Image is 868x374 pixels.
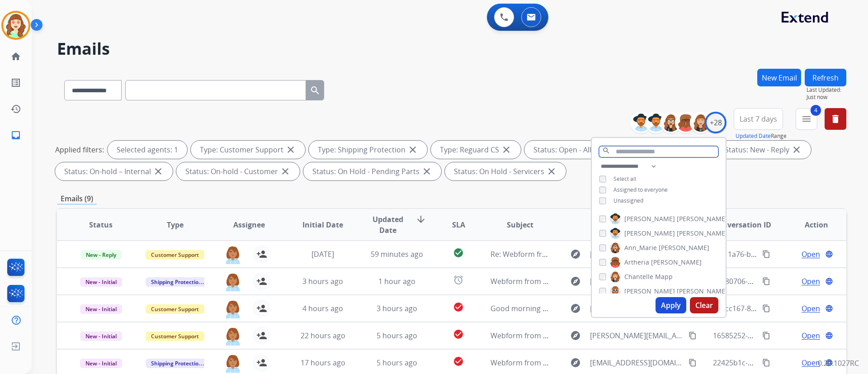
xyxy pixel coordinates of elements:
span: Status [89,219,113,230]
span: Conversation ID [713,219,771,230]
span: [EMAIL_ADDRESS][DOMAIN_NAME] [590,357,683,368]
span: Type [167,219,184,230]
span: Open [802,303,820,314]
mat-icon: home [10,51,21,62]
span: 22425b1c-90e0-4799-8a27-53d7a285ee16 [713,358,853,368]
span: New - Initial [80,277,122,287]
img: avatar [3,13,28,38]
span: [PERSON_NAME] [677,214,727,223]
mat-icon: person_add [256,276,267,287]
span: Chantelle [624,272,653,281]
span: 3 hours ago [302,276,343,286]
span: Updated Date [368,214,409,236]
span: [PERSON_NAME] [624,287,675,296]
button: Updated Date [736,133,771,140]
span: Select all [613,175,636,183]
span: Webform from [EMAIL_ADDRESS][DOMAIN_NAME] on [DATE] [491,358,695,368]
span: [PERSON_NAME][EMAIL_ADDRESS][DOMAIN_NAME] [590,330,683,341]
span: New - Reply [80,250,122,260]
span: 59 minutes ago [371,249,423,259]
span: [MEDICAL_DATA][EMAIL_ADDRESS][DOMAIN_NAME] [590,249,683,260]
mat-icon: close [421,166,432,177]
span: Shipping Protection [146,277,208,287]
div: Status: New - Reply [716,141,811,159]
span: Webform from [EMAIL_ADDRESS][DOMAIN_NAME] on [DATE] [491,276,695,286]
mat-icon: explore [570,276,581,287]
span: Open [802,330,820,341]
mat-icon: search [310,85,321,96]
mat-icon: close [407,144,418,155]
button: 4 [796,108,817,130]
div: +28 [705,112,726,133]
button: New Email [757,69,801,86]
span: 16585252-12ad-4826-8374-141ac459b586 [713,331,853,341]
mat-icon: close [153,166,164,177]
span: 5 hours ago [377,331,417,341]
span: Ann_Marie [624,243,657,252]
mat-icon: content_copy [689,331,697,340]
span: Just now [807,94,846,101]
mat-icon: content_copy [762,359,770,367]
mat-icon: explore [570,330,581,341]
span: Re: Webform from [MEDICAL_DATA][EMAIL_ADDRESS][DOMAIN_NAME] on [DATE] [491,249,764,259]
span: [EMAIL_ADDRESS][DOMAIN_NAME] [590,276,683,287]
div: Status: Open - All [524,141,613,159]
mat-icon: inbox [10,130,21,141]
mat-icon: language [825,277,833,285]
img: agent-avatar [224,354,242,373]
span: Webform from [PERSON_NAME][EMAIL_ADDRESS][DOMAIN_NAME] on [DATE] [491,331,751,341]
span: 4 hours ago [302,303,343,313]
mat-icon: explore [570,303,581,314]
mat-icon: person_add [256,357,267,368]
span: 5 hours ago [377,358,417,368]
mat-icon: content_copy [762,304,770,312]
h2: Emails [57,40,846,58]
mat-icon: language [825,331,833,340]
span: [EMAIL_ADDRESS][DOMAIN_NAME] [590,303,683,314]
mat-icon: check_circle [453,356,464,367]
span: [PERSON_NAME] [677,229,727,238]
mat-icon: list_alt [10,77,21,88]
p: Emails (9) [57,193,97,204]
span: [PERSON_NAME] [651,258,702,267]
mat-icon: close [501,144,512,155]
div: Type: Shipping Protection [309,141,427,159]
div: Type: Reguard CS [431,141,521,159]
mat-icon: close [791,144,802,155]
span: [PERSON_NAME] [659,243,709,252]
p: Applied filters: [55,144,104,155]
mat-icon: close [546,166,557,177]
span: [DATE] [311,249,334,259]
span: [PERSON_NAME] [677,287,727,296]
span: Customer Support [146,331,204,341]
span: Customer Support [146,250,204,260]
button: Apply [656,297,686,313]
img: agent-avatar [224,299,242,318]
mat-icon: history [10,104,21,114]
span: Customer Support [146,304,204,314]
mat-icon: content_copy [762,250,770,258]
span: Mapp [655,272,673,281]
img: agent-avatar [224,272,242,291]
mat-icon: language [825,304,833,312]
span: [PERSON_NAME] [624,229,675,238]
mat-icon: menu [801,114,812,124]
span: Open [802,276,820,287]
span: Open [802,357,820,368]
img: agent-avatar [224,327,242,346]
mat-icon: arrow_downward [415,214,426,225]
mat-icon: search [602,147,610,155]
div: Status: On-hold – Internal [55,162,173,180]
span: Open [802,249,820,260]
mat-icon: person_add [256,330,267,341]
span: Assigned to everyone [613,186,668,194]
mat-icon: explore [570,357,581,368]
span: 4 [811,105,821,116]
span: 1 hour ago [378,276,415,286]
span: Artheria [624,258,649,267]
span: Assignee [233,219,265,230]
span: Unassigned [613,197,643,204]
mat-icon: check_circle [453,247,464,258]
span: SLA [452,219,465,230]
mat-icon: person_add [256,249,267,260]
